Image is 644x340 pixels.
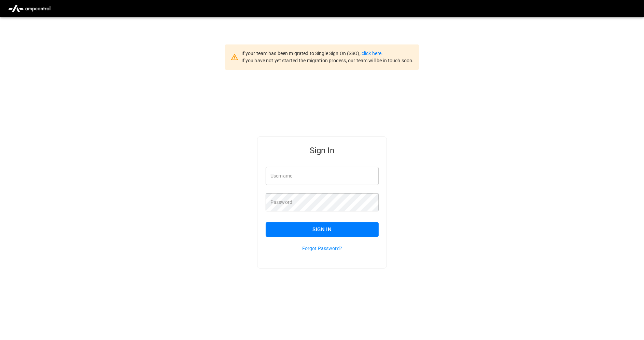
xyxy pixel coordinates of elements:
[241,51,362,56] span: If your team has been migrated to Single Sign On (SSO),
[241,58,414,63] span: If you have not yet started the migration process, our team will be in touch soon.
[266,245,379,252] p: Forgot Password?
[362,51,383,56] a: click here.
[266,145,379,156] h5: Sign In
[266,222,379,237] button: Sign In
[5,2,53,15] img: ampcontrol.io logo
